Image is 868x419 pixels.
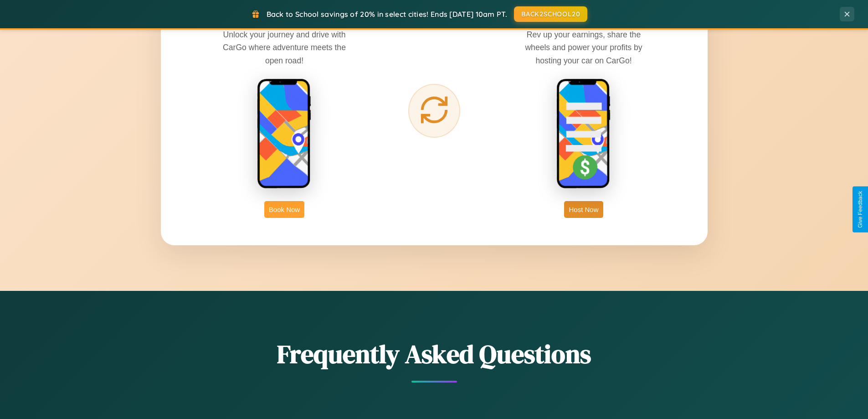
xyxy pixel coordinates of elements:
button: BACK2SCHOOL20 [514,6,587,22]
img: rent phone [257,78,312,190]
h2: Frequently Asked Questions [161,336,708,372]
button: Host Now [564,201,603,218]
div: Give Feedback [857,191,863,228]
img: host phone [556,78,611,190]
p: Unlock your journey and drive with CarGo where adventure meets the open road! [216,28,353,67]
span: Back to School savings of 20% in select cities! Ends [DATE] 10am PT. [267,10,507,19]
button: Book Now [264,201,304,218]
p: Rev up your earnings, share the wheels and power your profits by hosting your car on CarGo! [515,28,652,67]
